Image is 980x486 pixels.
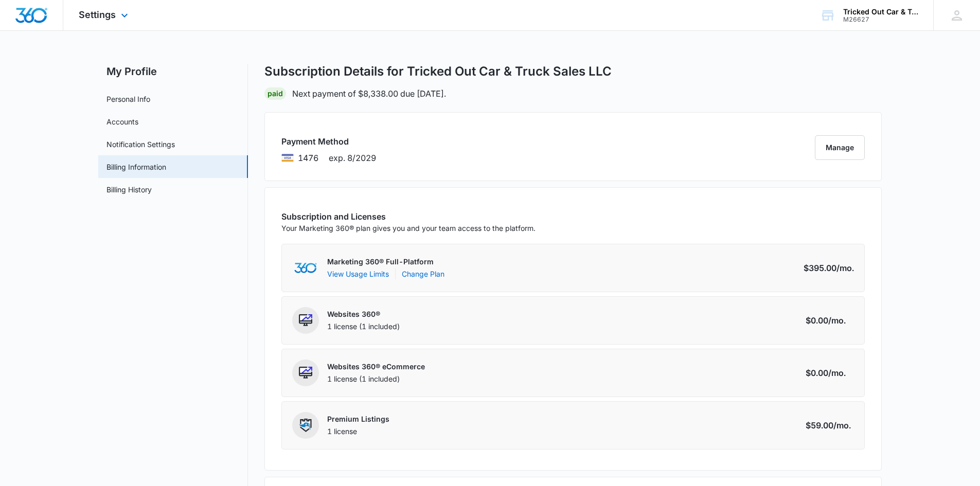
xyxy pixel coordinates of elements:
[106,184,152,195] a: Billing History
[79,9,116,20] span: Settings
[327,362,425,372] p: Websites 360® eCommerce
[402,268,444,279] a: Change Plan
[327,309,400,319] p: Websites 360®
[106,161,166,172] a: Billing Information
[264,87,286,100] div: Paid
[815,135,865,160] button: Manage
[106,139,175,150] a: Notification Settings
[828,367,846,379] span: /mo.
[327,414,389,424] p: Premium Listings
[292,87,446,100] p: Next payment of $8,338.00 due [DATE].
[806,419,854,431] div: $59.00
[327,257,444,267] p: Marketing 360® Full-Platform
[281,210,536,223] h3: Subscription and Licenses
[98,64,248,79] h2: My Profile
[806,314,854,327] div: $0.00
[106,94,150,104] a: Personal Info
[327,321,400,332] div: 1 license (1 included)
[106,116,138,127] a: Accounts
[298,152,318,164] span: brandLabels.visa ending with
[806,367,854,379] div: $0.00
[804,262,854,274] div: $395.00
[281,223,536,233] p: Your Marketing 360® plan gives you and your team access to the platform.
[833,419,851,431] span: /mo.
[828,314,846,327] span: /mo.
[264,64,612,79] h1: Subscription Details for Tricked Out Car & Truck Sales LLC
[843,8,918,16] div: account name
[281,135,376,148] h3: Payment Method
[327,374,425,384] div: 1 license (1 included)
[329,152,376,164] span: exp. 8/2029
[836,262,854,274] span: /mo.
[327,268,389,279] button: View Usage Limits
[843,16,918,23] div: account id
[327,426,389,437] div: 1 license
